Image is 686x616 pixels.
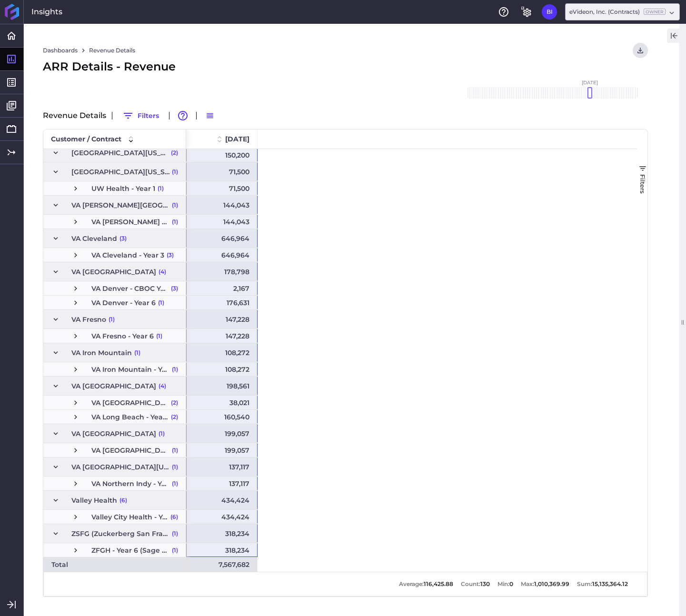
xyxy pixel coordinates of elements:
span: Total [51,558,68,571]
span: Sum [577,580,591,587]
span: (2) [171,144,178,162]
span: (1) [172,458,178,476]
div: 71,500 [186,162,258,181]
ins: Owner [644,9,666,15]
span: VA Iron Mountain - Year 6 [New Base] [91,363,169,376]
div: Dropdown select [565,3,680,20]
div: 147,228 [186,310,258,328]
div: Press SPACE to select this row. [43,396,186,410]
span: [GEOGRAPHIC_DATA][US_STATE] [71,163,169,181]
div: Press SPACE to select this row. [43,457,186,477]
div: Press SPACE to select this row. [186,248,258,262]
div: 318,234 [186,524,258,543]
span: VA [PERSON_NAME][GEOGRAPHIC_DATA] [71,196,169,214]
div: 137,117 [186,477,258,490]
span: VA Denver - CBOC Year 2 [91,282,169,295]
div: 199,057 [186,424,258,443]
div: Press SPACE to select this row. [186,215,258,229]
div: Press SPACE to select this row. [43,281,186,296]
div: Press SPACE to select this row. [43,477,186,491]
div: 646,964 [186,229,258,248]
div: 147,228 [186,329,258,343]
span: Customer / Contract [51,135,121,143]
div: Press SPACE to select this row. [43,248,186,262]
span: [GEOGRAPHIC_DATA][US_STATE] [71,144,169,162]
span: (1) [109,310,115,328]
button: Filters [118,108,163,123]
div: Press SPACE to select this row. [186,477,258,491]
div: Press SPACE to select this row. [186,181,258,196]
div: 144,043 [186,215,258,229]
span: Count [461,580,479,587]
span: VA Fresno - Year 6 [91,329,154,343]
div: 160,540 [186,410,258,424]
span: VA Long Beach - Year 4 6-month Expansion [DATE] [91,410,169,424]
span: (1) [172,544,178,557]
span: VA [PERSON_NAME] Arbor - Year 6 [91,215,169,229]
a: Dashboards [43,46,78,55]
span: VA [GEOGRAPHIC_DATA] [71,377,156,395]
span: (1) [172,215,178,229]
span: (6) [170,510,178,524]
div: Press SPACE to select this row. [186,510,258,524]
span: VA [GEOGRAPHIC_DATA] - 2024 Content [91,396,169,409]
div: 178,798 [186,262,258,281]
span: (1) [159,425,165,443]
span: Valley Health [71,491,117,509]
span: (1) [134,344,140,362]
div: : [497,572,513,596]
div: Press SPACE to select this row. [43,196,186,215]
div: Press SPACE to select this row. [186,543,258,557]
div: Press SPACE to select this row. [43,410,186,424]
div: 199,057 [186,443,258,457]
span: 1,010,369.99 [534,580,569,587]
div: 646,964 [186,248,258,262]
span: VA Denver - Year 6 [91,296,156,309]
span: Min [497,580,508,587]
div: Press SPACE to select this row. [186,329,258,343]
div: Press SPACE to select this row. [43,424,186,443]
div: Press SPACE to select this row. [43,310,186,329]
div: Press SPACE to select this row. [43,143,186,162]
div: 434,424 [186,491,258,509]
span: 116,425.88 [424,580,453,587]
div: Press SPACE to select this row. [186,343,258,362]
span: (4) [159,263,166,281]
span: 130 [480,580,490,587]
span: (1) [172,525,178,543]
div: Press SPACE to select this row. [186,410,258,424]
span: (2) [171,396,178,409]
span: (3) [167,248,174,262]
span: (1) [172,477,178,490]
div: Press SPACE to select this row. [43,162,186,181]
span: (1) [158,182,164,195]
div: Revenue Details [43,108,648,123]
div: Press SPACE to select this row. [186,424,258,443]
div: Press SPACE to select this row. [186,396,258,410]
div: 38,021 [186,396,258,409]
div: Press SPACE to select this row. [43,215,186,229]
button: Help [496,4,511,20]
div: Press SPACE to select this row. [43,543,186,557]
div: Press SPACE to select this row. [186,310,258,329]
span: ZFGH - Year 6 (Sage Year 3) [91,544,169,557]
div: 144,043 [186,196,258,214]
div: Press SPACE to select this row. [186,362,258,377]
span: VA Fresno [71,310,106,328]
span: ZSFG (Zuckerberg San Francisco General) [71,525,169,543]
div: : [461,572,490,596]
div: Press SPACE to select this row. [186,524,258,543]
div: Press SPACE to select this row. [43,377,186,396]
div: Press SPACE to select this row. [43,262,186,281]
span: VA Northern Indy - Year 6 ([PERSON_NAME]) [91,477,169,490]
span: (2) [171,410,178,424]
div: Press SPACE to select this row. [43,343,186,362]
span: [DATE] [225,135,249,143]
div: Press SPACE to select this row. [186,557,258,572]
div: 2,167 [186,281,258,295]
div: Press SPACE to select this row. [186,457,258,477]
div: Press SPACE to select this row. [186,491,258,510]
div: Press SPACE to select this row. [186,162,258,181]
span: VA [GEOGRAPHIC_DATA] [71,263,156,281]
div: Press SPACE to select this row. [186,262,258,281]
